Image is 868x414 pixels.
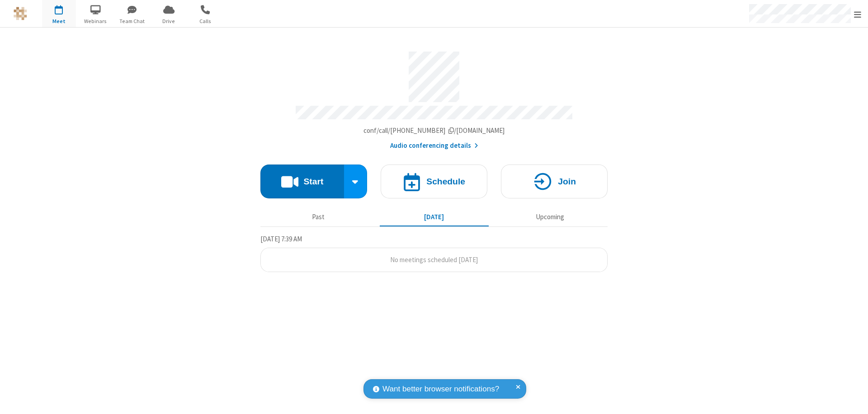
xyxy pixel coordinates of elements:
[363,126,505,135] span: Copy my meeting room link
[264,208,373,226] button: Past
[558,177,576,186] h4: Join
[426,177,465,186] h4: Schedule
[152,17,186,25] span: Drive
[260,234,608,273] section: Today's Meetings
[381,165,487,198] button: Schedule
[260,165,344,198] button: Start
[303,177,323,186] h4: Start
[79,17,113,25] span: Webinars
[363,126,505,136] button: Copy my meeting room linkCopy my meeting room link
[501,165,608,198] button: Join
[344,165,368,198] div: Start conference options
[42,17,76,25] span: Meet
[260,45,608,151] section: Account details
[14,7,27,20] img: QA Selenium DO NOT DELETE OR CHANGE
[189,17,222,25] span: Calls
[380,208,489,226] button: [DATE]
[390,141,478,151] button: Audio conferencing details
[382,383,499,395] span: Want better browser notifications?
[495,208,604,226] button: Upcoming
[260,235,302,243] span: [DATE] 7:39 AM
[115,17,149,25] span: Team Chat
[390,255,478,264] span: No meetings scheduled [DATE]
